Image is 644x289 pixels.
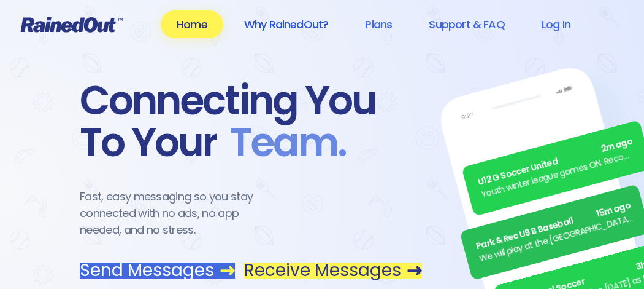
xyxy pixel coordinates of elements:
[475,199,632,253] div: Park & Rec U9 B Baseball
[80,188,276,238] div: Fast, easy messaging so you stay connected with no ads, no app needed, and no stress.
[413,10,520,38] a: Support & FAQ
[80,80,422,164] div: Connecting You To Your
[161,10,223,38] a: Home
[526,10,586,38] a: Log In
[349,10,408,38] a: Plans
[217,122,346,164] span: Team .
[480,148,638,202] div: Youth winter league games ON. Recommend running shoes/sneakers for players as option for footwear.
[244,263,422,279] a: Receive Messages
[600,135,634,156] span: 2m ago
[477,135,634,189] div: U12 G Soccer United
[228,10,345,38] a: Why RainedOut?
[478,212,635,266] div: We will play at the [GEOGRAPHIC_DATA]. Wear white, be at the field by 5pm.
[595,199,632,221] span: 15m ago
[80,263,235,279] a: Send Messages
